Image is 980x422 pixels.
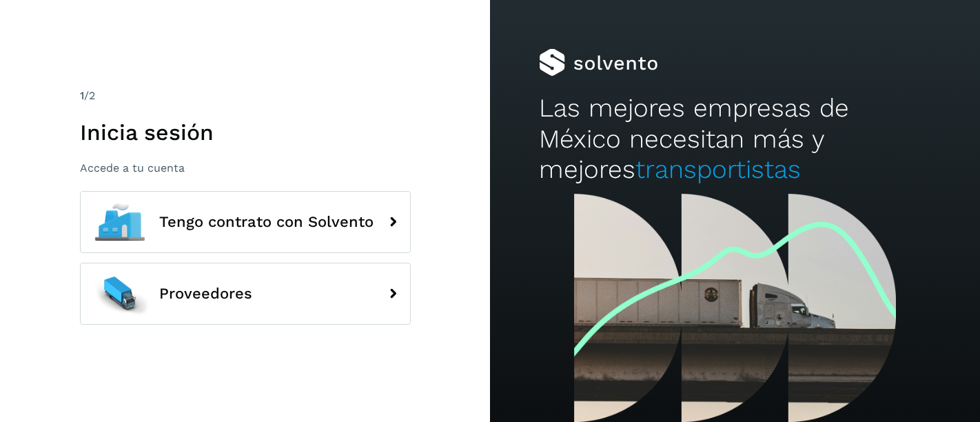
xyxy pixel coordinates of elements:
[80,89,84,102] span: 1
[80,263,411,325] button: Proveedores
[635,154,801,184] span: transportistas
[159,214,374,230] span: Tengo contrato con Solvento
[159,285,252,302] span: Proveedores
[539,93,931,185] h2: Las mejores empresas de México necesitan más y mejores
[80,88,411,104] div: /2
[80,119,411,145] h1: Inicia sesión
[80,161,411,174] p: Accede a tu cuenta
[80,191,411,253] button: Tengo contrato con Solvento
